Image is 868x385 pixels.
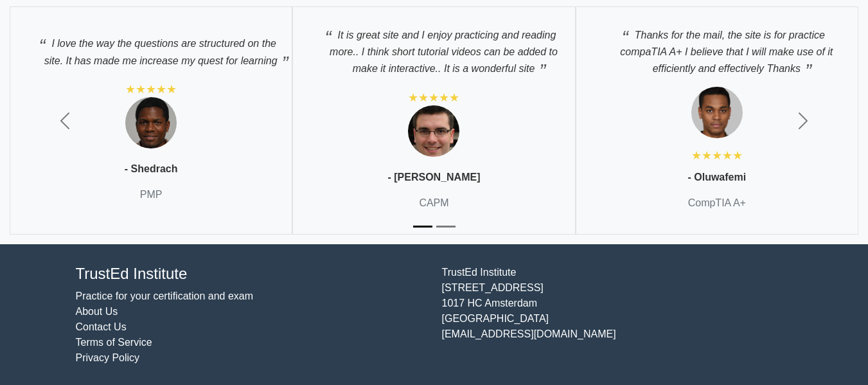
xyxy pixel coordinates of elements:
[687,170,746,185] p: - Oluwafemi
[125,161,178,177] p: - Shedrach
[125,97,177,148] img: Testimonial 1
[408,105,459,157] img: Testimonial 1
[23,28,279,69] p: I love the way the questions are structured on the site. It has made me increase my quest for lea...
[125,82,177,97] div: ★★★★★
[408,90,459,105] div: ★★★★★
[691,148,743,163] div: ★★★★★
[691,87,743,138] img: Testimonial 1
[387,170,480,185] p: - [PERSON_NAME]
[436,219,456,234] button: Slide 2
[76,321,127,332] a: Contact Us
[306,20,562,77] p: It is great site and I enjoy practicing and reading more.. I think short tutorial videos can be a...
[140,187,163,202] p: PMP
[434,265,801,366] div: TrustEd Institute [STREET_ADDRESS] 1017 HC Amsterdam [GEOGRAPHIC_DATA] [EMAIL_ADDRESS][DOMAIN_NAME]
[76,265,427,283] h4: TrustEd Institute
[413,219,432,234] button: Slide 1
[76,352,140,363] a: Privacy Policy
[76,291,254,301] a: Practice for your certification and exam
[76,337,152,348] a: Terms of Service
[688,195,746,211] p: CompTIA A+
[76,306,118,317] a: About Us
[589,20,845,77] p: Thanks for the mail, the site is for practice compaTIA A+ I believe that I will make use of it ef...
[419,195,448,211] p: CAPM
